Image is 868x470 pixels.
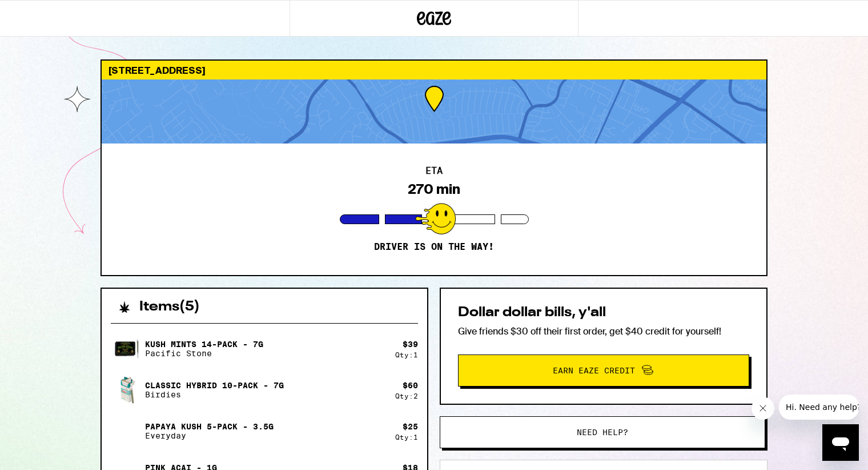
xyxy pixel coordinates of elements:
[145,422,274,431] p: Papaya Kush 5-Pack - 3.5g
[395,433,418,441] div: Qty: 1
[395,392,418,400] div: Qty: 2
[577,428,628,436] span: Need help?
[553,367,635,375] span: Earn Eaze Credit
[403,381,418,390] div: $ 60
[145,340,263,349] p: Kush Mints 14-Pack - 7g
[145,349,263,358] p: Pacific Stone
[139,300,200,314] h2: Items ( 5 )
[102,61,766,79] div: [STREET_ADDRESS]
[111,333,143,365] img: Kush Mints 14-Pack - 7g
[408,181,460,197] div: 270 min
[111,374,143,406] img: Classic Hybrid 10-Pack - 7g
[822,424,859,461] iframe: Button to launch messaging window
[145,431,274,440] p: Everyday
[458,355,749,387] button: Earn Eaze Credit
[752,397,774,420] iframe: Close message
[374,241,494,253] p: Driver is on the way!
[440,416,765,448] button: Need help?
[458,325,749,337] p: Give friends $30 off their first order, get $40 credit for yourself!
[7,8,82,17] span: Hi. Need any help?
[111,415,143,447] img: Papaya Kush 5-Pack - 3.5g
[779,395,859,420] iframe: Message from company
[145,381,284,390] p: Classic Hybrid 10-Pack - 7g
[425,166,443,176] h2: ETA
[458,306,749,320] h2: Dollar dollar bills, y'all
[145,390,284,399] p: Birdies
[403,340,418,349] div: $ 39
[395,351,418,359] div: Qty: 1
[403,422,418,431] div: $ 25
